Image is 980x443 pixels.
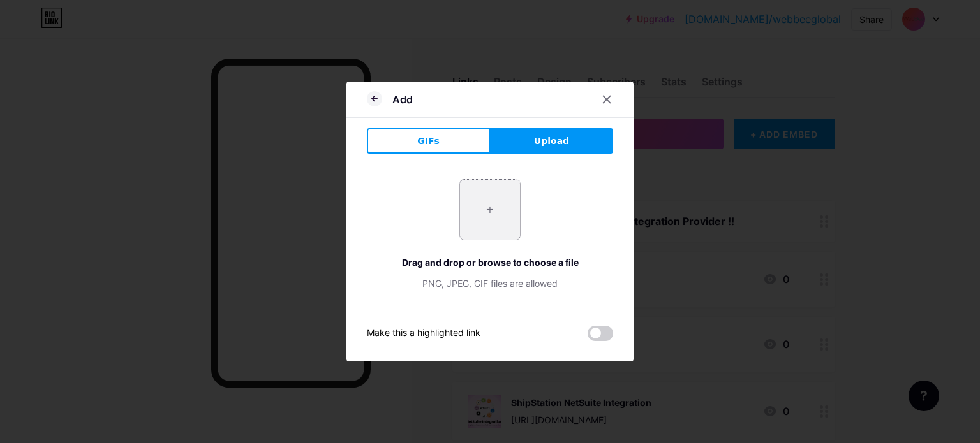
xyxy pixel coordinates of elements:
[417,134,440,148] span: GIFs
[490,128,613,154] button: Upload
[534,134,569,148] span: Upload
[367,326,480,341] div: Make this a highlighted link
[367,128,490,154] button: GIFs
[367,277,613,290] div: PNG, JPEG, GIF files are allowed
[367,256,613,269] div: Drag and drop or browse to choose a file
[392,92,413,107] div: Add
